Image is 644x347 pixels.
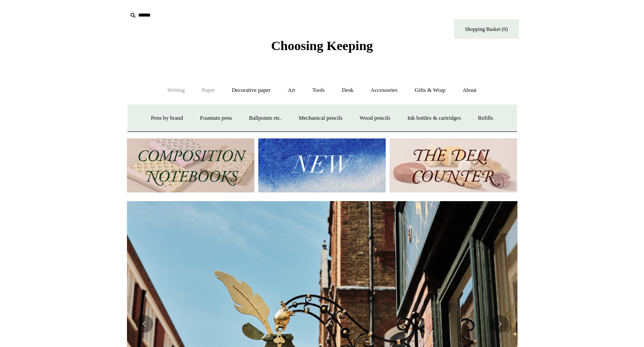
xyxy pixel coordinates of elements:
img: 202302 Composition ledgers.jpg__PID:69722ee6-fa44-49dd-a067-31375e5d54ec [127,138,254,193]
a: Ink bottles & cartridges [400,107,469,130]
img: The Deli Counter [390,138,517,193]
a: Fountain pens [192,107,240,130]
a: Accessories [363,79,405,102]
span: Choosing Keeping [271,38,373,53]
a: Gifts & Wrap [407,79,453,102]
a: About [454,79,484,102]
a: Ballpoints etc. [241,107,290,130]
a: Pens by brand [143,107,191,130]
a: Writing [160,79,193,102]
a: Paper [194,79,223,102]
a: Tools [304,79,333,102]
a: Wood pencils [352,107,398,130]
a: Shopping Basket (0) [454,19,519,39]
a: Art [280,79,303,102]
a: Mechanical pencils [291,107,350,130]
a: Decorative paper [224,79,278,102]
img: New.jpg__PID:f73bdf93-380a-4a35-bcfe-7823039498e1 [258,138,386,193]
button: Previous [136,315,153,333]
a: Choosing Keeping [271,45,373,51]
a: Desk [334,79,361,102]
button: Next [491,315,509,333]
a: Refills [470,107,501,130]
